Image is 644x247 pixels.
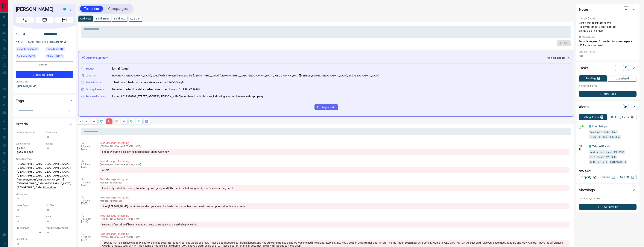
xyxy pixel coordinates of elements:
p: Pending [586,77,596,80]
p: Credit Score: [16,237,73,241]
button: Regenerate [315,104,338,110]
p: 12:18 pm [DATE] [579,36,596,38]
p: Search Range: [16,142,44,145]
p: Claimed By: [16,80,73,83]
span: Claimed [DATE] [47,54,62,58]
div: Thu Feb 20 2025 [45,47,73,52]
span: beds: 0.1-0.1 [590,160,607,164]
p: 0 [631,116,633,118]
button: Open [36,32,40,36]
span: rent price range: 882,7150 [590,150,624,154]
p: [DATE] [81,184,94,186]
span: manual [100,181,108,184]
p: Budget [86,67,94,71]
svg: Email Verified [21,41,23,43]
p: Listing #C12328791 [STREET_ADDRESS][PERSON_NAME] was viewed multiple times, indicating a strong i... [112,94,263,98]
p: Activity Summary [86,56,108,60]
div: Notes [579,5,637,14]
div: I'm also 6 feet tall so if basement apartments come up I would need a higher ceiling [100,222,569,228]
p: Home Type: [16,204,44,207]
p: Building Alerts [611,116,629,118]
p: Pre-Approved: [16,226,44,230]
a: Condos [598,174,617,180]
p: 11:04 am [81,236,94,238]
p: Location [86,74,96,78]
div: Criteria Obtained [16,71,73,78]
p: Listing Alerts [583,116,599,118]
p: No pending tasks [579,83,637,89]
h2: Notes [579,6,589,12]
button: Campaigns [104,6,132,12]
button: New Task [579,91,637,97]
p: Text Message [100,200,569,202]
div: condos.ca [589,125,591,128]
p: Daily [579,124,586,128]
div: Criteria [16,120,73,129]
span: Email [36,17,54,23]
span: Contacted [DATE] [17,54,35,58]
p: Motivation: [16,192,73,196]
p: $3,500 - $999,999,999 [16,145,44,156]
h1: [PERSON_NAME] [16,6,58,12]
div: Sat Aug 09 2025 [16,54,44,59]
a: [EMAIL_ADDRESS][DOMAIN_NAME] [26,40,68,43]
p: Transfer request from client for a new agent - NOT a personal lead [579,40,637,47]
div: ASAP [100,167,569,173]
p: [PERSON_NAME] texted [PERSON_NAME] [100,236,569,239]
a: Mr.Loft [617,174,637,180]
p: 8:55 pm [81,163,94,166]
svg: Email [579,128,581,130]
p: Repeated Interest [86,94,107,98]
div: Tasks [579,64,637,73]
div: Showings [579,186,637,195]
div: condos.ca [589,145,591,148]
p: Activity Pattern [86,88,104,91]
h2: Alerts [579,104,589,110]
p: Text Message - Outgoing [100,177,569,181]
p: Timeframe: [45,131,73,134]
p: Completed [616,77,629,80]
button: New Showing [579,204,637,210]
span: Mode: Rent [604,130,617,134]
div: Fri Aug 08 2025 [45,54,73,59]
svg: Requests [130,120,133,123]
p: New Alert: [579,169,637,173]
button: Open [67,108,72,114]
p: Downtown [GEOGRAPHIC_DATA], specifically interested in areas like [GEOGRAPHIC_DATA], [DEMOGRAPHIC... [112,74,379,78]
p: [DATE]-[DATE] [112,67,129,71]
svg: Agent Actions [145,120,148,123]
p: 0 [598,77,599,80]
div: I had to fly out of the country for a family emergency and I’ll be back the following week, what’... [100,185,569,191]
p: Text Message - Incoming [100,214,569,218]
p: Add Note [80,17,91,20]
div: Activity Summary4 minutes ago [81,54,571,61]
p: 9:59 pm [DATE] [579,50,595,53]
svg: Listing Alerts [123,120,126,123]
p: [PERSON_NAME] texted [PERSON_NAME] [100,145,569,148]
span: Price: $1,650 TO $1,850 [590,135,620,139]
p: [GEOGRAPHIC_DATA], [GEOGRAPHIC_DATA], [GEOGRAPHIC_DATA], [GEOGRAPHIC_DATA] | [GEOGRAPHIC_DATA], [... [16,161,73,191]
div: Alerts [579,102,637,111]
p: 1 bedroom, 1 bathroom, size preference around 300-500 sqft [112,81,184,85]
p: Text Message [100,181,569,184]
span: Message [55,17,73,23]
p: Beds: [16,215,44,218]
p: Based on the lead's activity, the best time to reach out is: 6:45 PM - 7:29 PM [112,88,200,91]
p: [PERSON_NAME] texted [PERSON_NAME] [100,163,569,166]
h2: Tasks [579,65,588,71]
span: size range: 249,2200 [590,155,616,159]
div: Tags [16,96,73,105]
p: Pre-Approval Amount: [45,226,73,230]
p: 7:08 pm [81,181,94,184]
a: Tailored For You [592,145,611,148]
h2: Tags [16,98,24,104]
p: Actively Searching: [16,131,44,134]
span: Call [16,17,34,23]
p: Areas Searched: [16,157,73,161]
p: Text Message - Incoming [100,141,569,145]
svg: Notes [93,120,96,123]
p: 4 minutes ago [551,56,566,60]
p: [PERSON_NAME] [16,83,73,90]
p: Log Call [130,17,140,20]
p: Send Text [114,17,126,20]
